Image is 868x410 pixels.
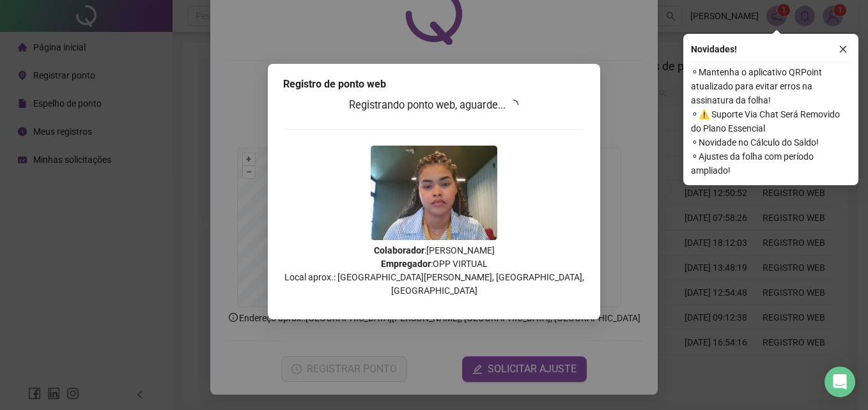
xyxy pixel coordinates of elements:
h3: Registrando ponto web, aguarde... [283,97,585,114]
span: Novidades ! [691,42,737,56]
span: ⚬ ⚠️ Suporte Via Chat Será Removido do Plano Essencial [691,107,851,135]
strong: Colaborador [374,245,424,255]
span: ⚬ Novidade no Cálculo do Saldo! [691,135,851,149]
div: Registro de ponto web [283,77,585,92]
span: loading [508,100,518,110]
span: ⚬ Ajustes da folha com período ampliado! [691,149,851,178]
img: Z [371,146,497,240]
p: : [PERSON_NAME] : OPP VIRTUAL Local aprox.: [GEOGRAPHIC_DATA][PERSON_NAME], [GEOGRAPHIC_DATA], [G... [283,244,585,298]
div: Open Intercom Messenger [825,367,855,397]
span: ⚬ Mantenha o aplicativo QRPoint atualizado para evitar erros na assinatura da folha! [691,65,851,107]
strong: Empregador [381,259,431,269]
span: close [839,45,848,54]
